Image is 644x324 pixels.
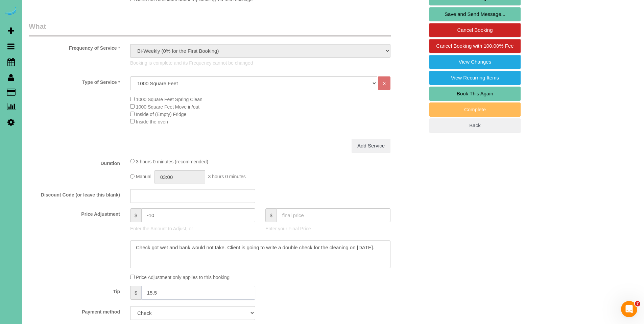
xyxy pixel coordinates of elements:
a: View Changes [429,55,521,69]
label: Price Adjustment [24,208,125,217]
legend: What [29,21,391,37]
a: Save and Send Message... [429,7,521,21]
span: 7 [635,301,640,306]
span: 3 hours 0 minutes [208,174,246,180]
input: final price [277,208,390,222]
label: Payment method [24,306,125,315]
span: Inside the oven [136,119,168,124]
label: Discount Code (or leave this blank) [24,189,125,198]
label: Duration [24,158,125,167]
span: Price Adjustment only applies to this booking [136,275,230,280]
label: Frequency of Service * [24,42,125,51]
a: Back [429,118,521,133]
p: Booking is complete and its Frequency cannot be changed [130,60,390,66]
span: $ [130,208,141,222]
span: 3 hours 0 minutes (recommended) [136,159,208,164]
span: $ [265,208,277,222]
p: Enter your Final Price [265,225,390,232]
iframe: Intercom live chat [621,301,637,317]
label: Type of Service * [24,76,125,86]
a: Cancel Booking [429,23,521,37]
span: Inside of (Empty) Fridge [136,112,186,117]
span: Cancel Booking with 100.00% Fee [436,43,514,49]
a: View Recurring Items [429,71,521,85]
a: Cancel Booking with 100.00% Fee [429,39,521,53]
a: Add Service [352,139,390,153]
label: Tip [24,286,125,295]
span: 1000 Square Feet Spring Clean [136,97,202,102]
p: Enter the Amount to Adjust, or [130,225,255,232]
a: Book This Again [429,87,521,101]
img: Automaid Logo [4,7,18,16]
span: Manual [136,174,151,180]
span: $ [130,286,141,300]
span: 1000 Square Feet Move in/out [136,104,199,110]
